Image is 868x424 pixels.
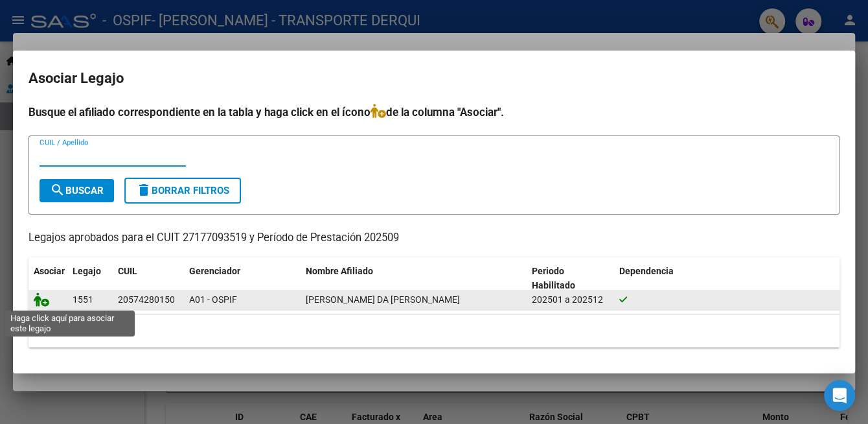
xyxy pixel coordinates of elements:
div: 1 registros [29,315,839,347]
span: A01 - OSPIF [189,294,237,305]
h4: Busque el afiliado correspondiente en la tabla y haga click en el ícono de la columna "Asociar". [29,104,839,121]
span: Dependencia [619,266,674,276]
span: CUIL [118,266,137,276]
h2: Asociar Legajo [29,66,839,91]
div: 202501 a 202512 [532,292,609,307]
span: Gerenciador [189,266,240,276]
span: Legajo [73,266,101,276]
span: COUTINHO DA SILVA BENJAMIN URIEL [306,294,460,305]
datatable-header-cell: Nombre Afiliado [301,257,527,300]
button: Borrar Filtros [124,178,241,204]
div: Open Intercom Messenger [824,380,855,411]
datatable-header-cell: Asociar [29,257,67,300]
datatable-header-cell: CUIL [113,257,184,300]
mat-icon: search [50,182,65,198]
span: Buscar [50,185,104,196]
datatable-header-cell: Gerenciador [184,257,301,300]
p: Legajos aprobados para el CUIT 27177093519 y Período de Prestación 202509 [29,230,839,246]
datatable-header-cell: Dependencia [614,257,840,300]
span: 1551 [73,294,93,305]
span: Borrar Filtros [136,185,229,196]
div: 20574280150 [118,292,175,307]
span: Periodo Habilitado [532,266,575,291]
span: Asociar [34,266,65,276]
span: Nombre Afiliado [306,266,373,276]
button: Buscar [40,179,114,202]
datatable-header-cell: Periodo Habilitado [527,257,614,300]
mat-icon: delete [136,182,152,198]
datatable-header-cell: Legajo [67,257,113,300]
